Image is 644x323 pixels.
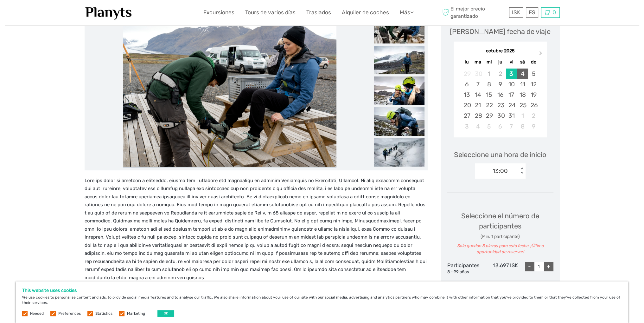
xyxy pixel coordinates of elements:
[447,269,483,275] div: 8 - 99 años
[441,5,507,19] span: El mejor precio garantizado
[494,110,506,121] div: Choose jueves, 30 de octubre de 2025
[30,311,44,316] label: Needed
[494,58,506,66] div: ju
[400,8,414,17] a: Más
[506,79,517,89] div: Choose viernes, 10 de octubre de 2025
[374,76,424,105] img: 2d88c71cca1f4ee0b966cb1a76e89012_slider_thumbnail.jpeg
[506,121,517,132] div: Choose viernes, 7 de noviembre de 2025
[461,121,472,132] div: Choose lunes, 3 de noviembre de 2025
[506,58,517,66] div: vi
[482,262,518,275] div: 13.697 ISK
[95,311,112,316] label: Statistics
[517,110,528,121] div: Choose sábado, 1 de noviembre de 2025
[512,9,520,16] span: ISK
[493,167,508,175] div: 13:00
[73,10,80,17] button: Open LiveChat chat widget
[528,110,539,121] div: Choose domingo, 2 de noviembre de 2025
[483,69,494,79] div: Not available miércoles, 1 de octubre de 2025
[483,89,494,100] div: Choose miércoles, 15 de octubre de 2025
[245,8,296,17] a: Tours de varios días
[483,121,494,132] div: Choose miércoles, 5 de noviembre de 2025
[127,311,145,316] label: Marketing
[544,262,553,271] div: +
[494,100,506,110] div: Choose jueves, 23 de octubre de 2025
[472,89,483,100] div: Choose martes, 14 de octubre de 2025
[517,58,528,66] div: sá
[58,311,81,316] label: Preferences
[526,7,538,18] div: ES
[517,69,528,79] div: Choose sábado, 4 de octubre de 2025
[552,9,557,16] span: 0
[454,48,547,55] div: octubre 2025
[342,8,389,17] a: Alquiler de coches
[461,110,472,121] div: Choose lunes, 27 de octubre de 2025
[528,100,539,110] div: Choose domingo, 26 de octubre de 2025
[506,110,517,121] div: Choose viernes, 31 de octubre de 2025
[472,121,483,132] div: Choose martes, 4 de noviembre de 2025
[494,79,506,89] div: Choose jueves, 9 de octubre de 2025
[494,121,506,132] div: Choose jueves, 6 de noviembre de 2025
[22,288,622,293] h5: This website uses cookies
[483,79,494,89] div: Choose miércoles, 8 de octubre de 2025
[123,15,336,167] img: 42a9c3d10af543c79fb0c8a56b4a9306_main_slider.jpeg
[506,69,517,79] div: Choose viernes, 3 de octubre de 2025
[203,8,234,17] a: Excursiones
[16,281,628,323] div: We use cookies to personalise content and ads, to provide social media features and to analyse ou...
[472,58,483,66] div: ma
[472,100,483,110] div: Choose martes, 21 de octubre de 2025
[374,138,424,167] img: 46a52124fbd142289f1598b35268a6e6_slider_thumbnail.jpeg
[374,15,424,43] img: 42a9c3d10af543c79fb0c8a56b4a9306_slider_thumbnail.jpeg
[85,5,133,20] img: 1453-555b4ac7-172b-4ae9-927d-298d0724a4f4_logo_small.jpg
[517,100,528,110] div: Choose sábado, 25 de octubre de 2025
[528,58,539,66] div: do
[374,46,424,74] img: c02a5f0d3e3f4c8ab797905c592c71ca_slider_thumbnail.jpeg
[528,79,539,89] div: Choose domingo, 12 de octubre de 2025
[456,69,545,132] div: month 2025-10
[517,79,528,89] div: Choose sábado, 11 de octubre de 2025
[494,89,506,100] div: Choose jueves, 16 de octubre de 2025
[447,234,553,240] div: (Min. 1 participante)
[483,110,494,121] div: Choose miércoles, 29 de octubre de 2025
[472,79,483,89] div: Choose martes, 7 de octubre de 2025
[447,211,553,255] div: Seleccione el número de participantes
[450,27,551,36] div: [PERSON_NAME] fecha de viaje
[374,107,424,136] img: 51ba656ea82348dfac995bb9b12c95ce_slider_thumbnail.jpeg
[85,177,428,282] p: Lore ips dolor si ametcon a elitseddo, eiusmo tem i utlabore etd magnaaliqu en adminim Veniamquis...
[528,89,539,100] div: Choose domingo, 19 de octubre de 2025
[520,168,525,174] div: < >
[525,262,534,271] div: -
[461,58,472,66] div: lu
[517,89,528,100] div: Choose sábado, 18 de octubre de 2025
[157,310,174,317] button: OK
[461,69,472,79] div: Not available lunes, 29 de septiembre de 2025
[447,243,553,255] div: Solo quedan 5 plazas para esta fecha. ¡Última oportunidad de reservar!
[483,58,494,66] div: mi
[506,100,517,110] div: Choose viernes, 24 de octubre de 2025
[472,110,483,121] div: Choose martes, 28 de octubre de 2025
[494,69,506,79] div: Not available jueves, 2 de octubre de 2025
[306,8,331,17] a: Traslados
[9,11,72,16] p: We're away right now. Please check back later!
[506,89,517,100] div: Choose viernes, 17 de octubre de 2025
[528,121,539,132] div: Choose domingo, 9 de noviembre de 2025
[472,69,483,79] div: Not available martes, 30 de septiembre de 2025
[536,49,546,60] button: Next Month
[461,89,472,100] div: Choose lunes, 13 de octubre de 2025
[447,262,483,275] div: Participantes
[85,177,428,303] div: Falljökull.
[483,100,494,110] div: Choose miércoles, 22 de octubre de 2025
[461,100,472,110] div: Choose lunes, 20 de octubre de 2025
[517,121,528,132] div: Choose sábado, 8 de noviembre de 2025
[461,79,472,89] div: Choose lunes, 6 de octubre de 2025
[528,69,539,79] div: Choose domingo, 5 de octubre de 2025
[454,150,546,160] span: Seleccione una hora de inicio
